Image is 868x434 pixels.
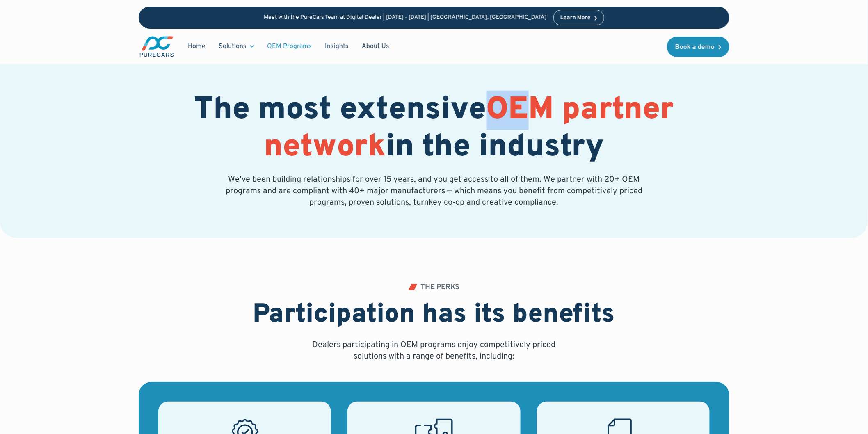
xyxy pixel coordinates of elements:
[181,39,212,54] a: Home
[260,39,318,54] a: OEM Programs
[553,10,604,25] a: Learn More
[421,284,460,291] div: THE PERKS
[253,299,615,331] h2: Participation has its benefits
[318,39,355,54] a: Insights
[139,92,729,167] h1: The most extensive in the industry
[667,37,729,57] a: Book a demo
[212,39,260,54] div: Solutions
[264,14,547,21] p: Meet with the PureCars Team at Digital Dealer | [DATE] - [DATE] | [GEOGRAPHIC_DATA], [GEOGRAPHIC_...
[139,35,175,58] a: main
[675,44,715,50] div: Book a demo
[309,339,559,362] p: Dealers participating in OEM programs enjoy competitively priced solutions with a range of benefi...
[219,42,247,51] div: Solutions
[264,91,674,167] span: OEM partner network
[355,39,396,54] a: About Us
[224,174,644,208] p: We’ve been building relationships for over 15 years, and you get access to all of them. We partne...
[560,15,591,21] div: Learn More
[139,35,175,58] img: purecars logo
